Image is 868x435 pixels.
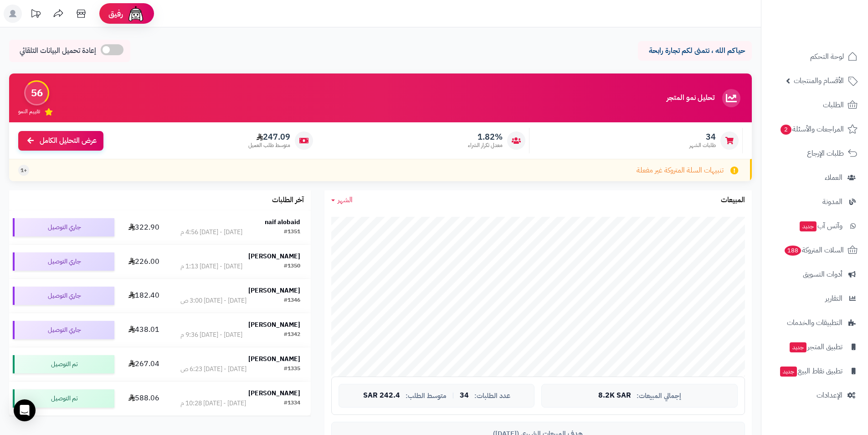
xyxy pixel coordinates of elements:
span: 247.09 [248,132,290,142]
span: المدونة [822,195,842,208]
span: الأقسام والمنتجات [794,74,844,87]
a: الإعدادات [767,384,863,406]
a: الطلبات [767,94,863,116]
strong: [PERSON_NAME] [248,388,300,398]
span: إعادة تحميل البيانات التلقائي [20,46,96,56]
span: | [452,392,454,399]
span: أدوات التسويق [803,268,842,281]
div: #1351 [284,228,300,237]
div: #1334 [284,399,300,408]
div: تم التوصيل [13,389,114,408]
td: 438.01 [118,313,170,347]
span: طلبات الإرجاع [807,147,844,160]
div: جاري التوصيل [13,321,114,339]
a: تطبيق نقاط البيعجديد [767,360,863,382]
span: الطلبات [823,99,844,111]
a: التطبيقات والخدمات [767,312,863,334]
p: حياكم الله ، نتمنى لكم تجارة رابحة [645,46,745,56]
span: +1 [21,167,27,174]
span: جديد [800,221,817,231]
span: وآتس آب [799,220,842,232]
td: 182.40 [118,279,170,313]
td: 267.04 [118,347,170,381]
span: متوسط الطلب: [406,392,447,400]
span: 8.2K SAR [598,392,631,400]
a: أدوات التسويق [767,263,863,285]
span: إجمالي المبيعات: [637,392,681,400]
span: الشهر [338,194,353,205]
span: العملاء [825,171,842,184]
div: [DATE] - [DATE] 6:23 ص [180,365,247,374]
div: [DATE] - [DATE] 1:13 م [180,262,242,271]
span: 242.4 SAR [363,392,400,400]
td: 226.00 [118,245,170,278]
span: التقارير [825,292,842,305]
td: 322.90 [118,210,170,244]
span: لوحة التحكم [810,50,844,63]
span: تنبيهات السلة المتروكة غير مفعلة [637,165,724,176]
a: عرض التحليل الكامل [18,131,103,151]
span: تقييم النمو [18,108,40,115]
div: #1335 [284,365,300,374]
span: جديد [780,367,797,377]
span: 2 [781,125,791,135]
div: #1346 [284,296,300,305]
div: [DATE] - [DATE] 10:28 م [180,399,246,408]
a: التقارير [767,288,863,309]
div: جاري التوصيل [13,252,114,271]
a: العملاء [767,167,863,189]
span: 34 [460,392,469,400]
a: المراجعات والأسئلة2 [767,118,863,140]
div: #1350 [284,262,300,271]
span: معدل تكرار الشراء [468,142,503,149]
span: 188 [785,246,801,256]
strong: [PERSON_NAME] [248,320,300,330]
div: [DATE] - [DATE] 4:56 م [180,228,242,237]
strong: [PERSON_NAME] [248,354,300,364]
span: جديد [790,342,806,352]
a: طلبات الإرجاع [767,142,863,164]
strong: [PERSON_NAME] [248,252,300,261]
strong: [PERSON_NAME] [248,286,300,295]
img: ai-face.png [127,5,145,23]
a: تطبيق المتجرجديد [767,336,863,358]
span: تطبيق نقاط البيع [779,365,842,377]
div: جاري التوصيل [13,287,114,305]
div: [DATE] - [DATE] 9:36 م [180,330,242,340]
h3: آخر الطلبات [272,196,304,204]
span: عرض التحليل الكامل [40,136,97,146]
h3: المبيعات [721,196,745,204]
span: الإعدادات [817,389,842,402]
a: الشهر [331,195,353,205]
span: تطبيق المتجر [789,341,842,353]
img: logo-2.png [806,26,859,45]
strong: naif alobaid [265,217,300,227]
a: تحديثات المنصة [24,5,47,25]
div: تم التوصيل [13,355,114,373]
h3: تحليل نمو المتجر [667,94,714,102]
div: [DATE] - [DATE] 3:00 ص [180,296,247,305]
a: السلات المتروكة188 [767,239,863,261]
td: 588.06 [118,382,170,415]
span: التطبيقات والخدمات [787,316,842,329]
a: المدونة [767,191,863,213]
a: لوحة التحكم [767,46,863,68]
span: 34 [689,132,716,142]
span: عدد الطلبات: [474,392,510,400]
div: جاري التوصيل [13,218,114,236]
span: المراجعات والأسئلة [780,123,844,136]
span: طلبات الشهر [689,142,716,149]
div: #1342 [284,330,300,340]
span: متوسط طلب العميل [248,142,290,149]
span: 1.82% [468,132,503,142]
span: السلات المتروكة [784,244,844,257]
span: رفيق [108,8,123,19]
a: وآتس آبجديد [767,215,863,237]
div: Open Intercom Messenger [14,399,36,421]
